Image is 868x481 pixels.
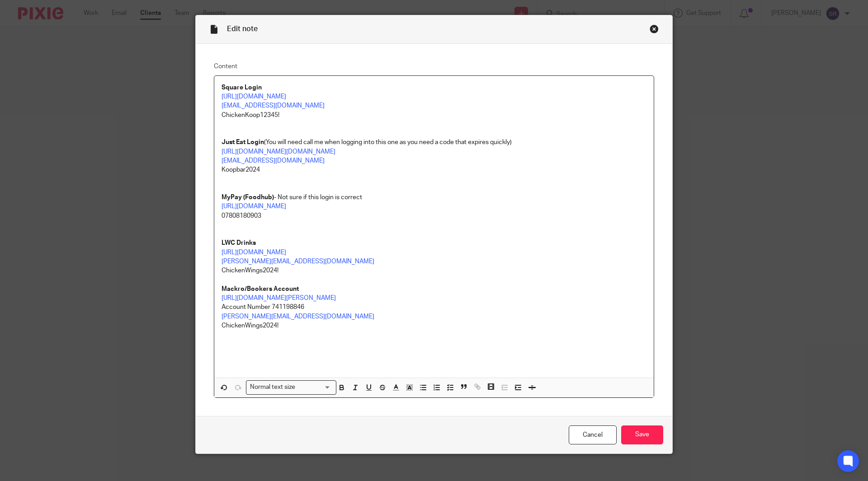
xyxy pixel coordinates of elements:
p: ChickenWings2024! [222,266,646,275]
a: Cancel [569,425,617,445]
div: Search for option [246,380,336,394]
strong: MyPay (Foodhub) [222,194,274,201]
p: 07808180903 [222,211,646,220]
a: [URL][DOMAIN_NAME][DOMAIN_NAME] [222,149,335,155]
label: Content [214,62,654,71]
a: [URL][DOMAIN_NAME] [222,203,286,210]
a: [EMAIL_ADDRESS][DOMAIN_NAME] [222,158,325,164]
a: [EMAIL_ADDRESS][DOMAIN_NAME] [222,103,325,109]
strong: Square Login [222,84,262,91]
a: [PERSON_NAME][EMAIL_ADDRESS][DOMAIN_NAME] [222,258,374,265]
p: ChickenWings2024! [222,321,646,330]
a: [URL][DOMAIN_NAME][PERSON_NAME] [222,295,336,301]
p: Koopbar2024 [222,165,646,174]
a: [URL][DOMAIN_NAME] [222,93,286,100]
strong: LWC Drinks [222,240,256,246]
p: Account Number 741198846 [222,303,646,312]
span: Normal text size [248,383,297,392]
input: Search for option [298,383,331,392]
strong: Just Eat Login [222,139,264,145]
p: ChickenKoop12345! [222,111,646,120]
a: [URL][DOMAIN_NAME] [222,249,286,256]
strong: Mackro/Bookers Account [222,286,299,292]
p: (You will need call me when logging into this one as you need a code that expires quickly) [222,138,646,147]
input: Save [621,425,663,445]
span: Edit note [227,25,258,33]
div: Close this dialog window [650,24,659,33]
a: [PERSON_NAME][EMAIL_ADDRESS][DOMAIN_NAME] [222,313,374,320]
p: - Not sure if this login is correct [222,193,646,202]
